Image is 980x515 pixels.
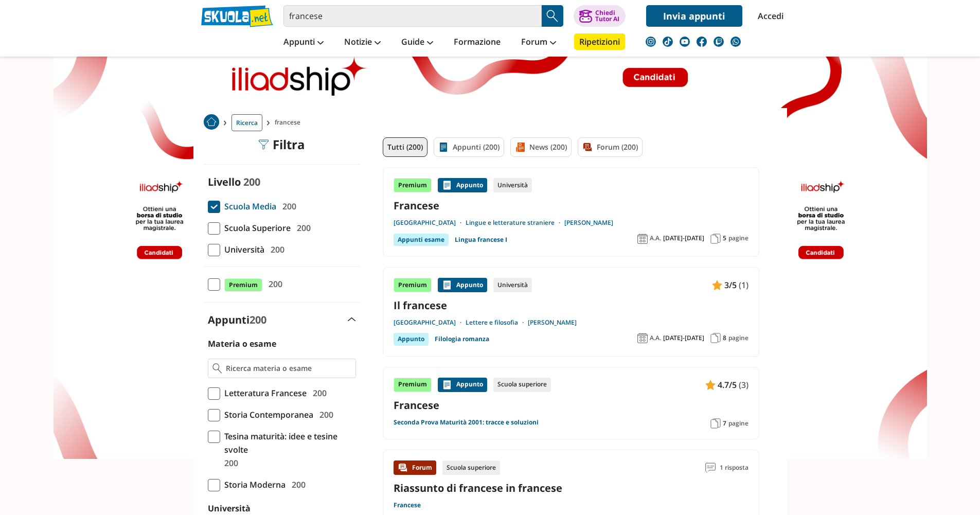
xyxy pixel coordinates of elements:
a: [GEOGRAPHIC_DATA] [394,219,466,227]
a: Lingua francese I [455,234,507,246]
a: Seconda Prova Maturità 2001: tracce e soluzioni [394,418,539,427]
span: Tesina maturità: idee e tesine svolte [220,430,356,456]
a: Francese [394,398,749,412]
div: Scuola superiore [493,378,551,392]
div: Appunto [438,278,487,292]
span: 4.7/5 [718,378,737,392]
span: 200 [315,408,333,421]
div: Appunto [438,378,487,392]
div: Università [493,278,532,292]
span: Storia Contemporanea [220,408,313,421]
input: Ricerca materia o esame [226,363,351,374]
span: pagine [728,334,749,342]
img: Home [204,114,219,130]
a: Forum (200) [578,137,643,157]
div: Forum [394,460,436,475]
img: Appunti contenuto [442,180,452,190]
span: pagine [728,419,749,428]
label: Appunti [208,313,266,327]
span: Storia Moderna [220,478,286,491]
a: [PERSON_NAME] [528,318,577,327]
div: Premium [394,278,432,292]
img: Appunti contenuto [705,380,716,390]
span: (3) [739,378,749,392]
span: Scuola Superiore [220,221,291,235]
span: A.A. [650,234,661,242]
img: Pagine [710,333,721,343]
span: pagine [728,234,749,242]
a: Filologia romanza [435,333,489,345]
img: Pagine [710,418,721,429]
div: Scuola superiore [442,460,500,475]
label: Università [208,503,251,514]
div: Premium [394,378,432,392]
a: Francese [394,501,421,509]
img: Pagine [710,234,721,244]
a: [GEOGRAPHIC_DATA] [394,318,466,327]
span: Università [220,243,264,256]
label: Materia o esame [208,338,276,349]
span: 200 [250,313,266,327]
a: [PERSON_NAME] [564,219,613,227]
img: News filtro contenuto [515,142,525,152]
span: 200 [288,478,306,491]
img: Ricerca materia o esame [212,363,222,374]
img: Forum contenuto [398,463,408,473]
div: Premium [394,178,432,192]
img: Commenti lettura [705,463,716,473]
span: 200 [266,243,284,256]
span: 200 [264,277,282,291]
a: Accedi [758,5,779,27]
img: Filtra filtri mobile [258,139,269,150]
img: Appunti contenuto [712,280,722,290]
a: Ricerca [231,114,262,131]
a: Home [204,114,219,131]
span: 200 [220,456,238,470]
a: Il francese [394,298,749,312]
span: Letteratura Francese [220,386,307,400]
img: Appunti contenuto [442,380,452,390]
span: Scuola Media [220,200,276,213]
img: Anno accademico [637,333,648,343]
span: 200 [243,175,260,189]
span: (1) [739,278,749,292]
span: 8 [723,334,726,342]
img: Apri e chiudi sezione [348,317,356,322]
a: Lettere e filosofia [466,318,528,327]
span: 7 [723,419,726,428]
a: Tutti (200) [383,137,427,157]
a: Francese [394,199,749,212]
span: 1 risposta [720,460,749,475]
span: 200 [293,221,311,235]
img: Appunti filtro contenuto [438,142,449,152]
div: Appunto [438,178,487,192]
span: 200 [278,200,296,213]
a: Lingue e letterature straniere [466,219,564,227]
a: Appunti (200) [434,137,504,157]
label: Livello [208,175,241,189]
img: Forum filtro contenuto [582,142,593,152]
span: 3/5 [724,278,737,292]
span: [DATE]-[DATE] [663,334,704,342]
span: Premium [224,278,262,292]
div: Appunto [394,333,429,345]
span: [DATE]-[DATE] [663,234,704,242]
img: Appunti contenuto [442,280,452,290]
div: Università [493,178,532,192]
span: 5 [723,234,726,242]
span: 200 [309,386,327,400]
a: Riassunto di francese in francese [394,481,562,495]
span: A.A. [650,334,661,342]
a: News (200) [510,137,572,157]
div: Filtra [258,137,305,152]
img: Anno accademico [637,234,648,244]
div: Appunti esame [394,234,449,246]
